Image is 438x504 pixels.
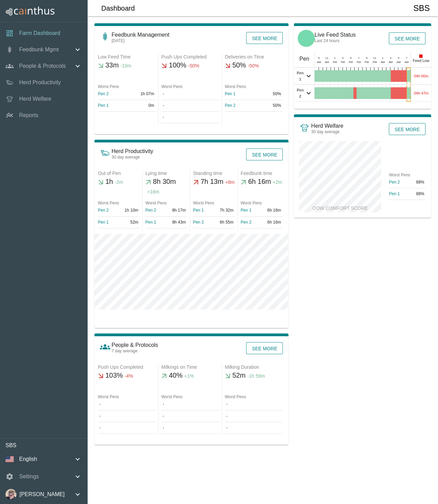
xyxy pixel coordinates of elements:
td: 8h 17m [166,205,187,216]
span: +2m [273,179,282,186]
button: See more [389,123,426,135]
h5: Dashboard [101,4,135,13]
td: - [98,410,155,422]
span: AM [397,61,401,64]
td: - [225,410,282,422]
span: Pen 1 [296,70,305,82]
h6: Herd Productivity [112,149,153,154]
div: Milkings on Time [161,364,219,371]
h4: SBS [413,3,430,13]
p: Feedbunk Mgmt [19,46,59,54]
span: PM [341,61,345,64]
h5: 8h 30m [145,177,187,196]
h5: 33m [98,61,155,70]
h6: People & Protocols [112,342,158,348]
a: Pen 2 [241,220,251,225]
span: [DATE] [112,38,125,43]
span: +16m [147,189,159,195]
span: -50% [188,63,199,69]
span: AM [404,61,409,64]
h6: Feedbunk Management [112,32,169,38]
span: Pen 2 [296,87,305,99]
span: Worst Pens [98,394,119,399]
td: 6h 16m [261,216,282,228]
span: Worst Pens [193,201,214,205]
div: 1 [381,56,385,60]
span: Last 24 hours [314,38,339,43]
td: - [225,399,282,410]
a: Pen 1 [389,191,400,196]
span: Worst Pens [241,201,262,205]
span: +8m [225,179,235,186]
button: See more [246,148,283,161]
div: 04h 47m [411,85,431,101]
td: 50% [254,88,282,100]
div: 5 [349,56,353,60]
h5: 52m [225,371,282,380]
div: Low Feed Time [98,53,155,61]
td: 52m [119,216,140,228]
p: English [19,455,37,463]
span: 30 day average [112,155,140,160]
a: Pen 1 [241,208,251,213]
span: AM [325,61,329,64]
td: - [98,422,155,433]
div: 11 [325,56,329,60]
span: +1% [184,373,194,379]
p: People & Protocols [19,62,66,70]
a: Reports [19,111,38,119]
div: Push Ups Completed [161,53,219,61]
span: -10m [120,63,131,69]
h5: 50% [225,61,282,70]
h6: Cow Comfort Score [312,205,368,212]
div: 7 [404,56,409,60]
h5: 6h 16m [241,177,282,187]
td: 1h 07m [127,88,155,100]
div: Lying time [145,170,187,177]
td: 88% [408,177,426,188]
td: - [161,112,219,123]
span: PM [373,61,377,64]
span: PM [333,61,337,64]
a: Pen 2 [98,208,108,213]
a: Herd Welfare [19,95,51,103]
td: - [225,422,282,433]
h5: 103% [98,371,155,380]
span: Worst Pens [161,394,182,399]
td: - [161,100,219,112]
div: Pen [294,51,314,67]
span: PM [365,61,369,64]
div: 3 [389,56,393,60]
td: - [161,88,219,100]
td: 7h 32m [214,205,235,216]
button: See more [246,32,283,44]
td: 6h 16m [261,205,282,216]
div: 11 [373,56,377,60]
span: PM [349,61,353,64]
p: Herd Productivity [19,78,61,87]
td: - [161,422,219,433]
div: Out of Pen [98,170,140,177]
button: See more [246,342,283,354]
span: 30 day average [311,129,339,134]
p: [PERSON_NAME] [20,490,65,499]
span: -50% [248,63,259,69]
span: AM [381,61,385,64]
div: Milking Duration [225,364,282,371]
h5: 7h 13m [193,177,235,187]
div: 5 [397,56,401,60]
div: 3 [341,56,345,60]
a: Farm Dashboard [19,29,60,37]
a: Pen 2 [389,180,400,185]
span: Worst Pens [225,394,246,399]
span: Worst Pens [225,84,246,89]
div: 9 [365,56,369,60]
h6: Herd Welfare [311,123,343,129]
a: Pen 2 [225,103,235,108]
h6: Live Feed Status [314,32,356,38]
span: Worst Pens [145,201,167,205]
span: PM [357,61,361,64]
